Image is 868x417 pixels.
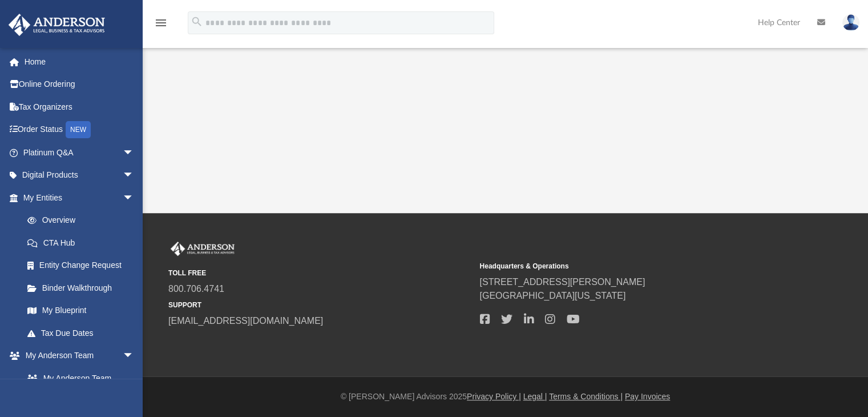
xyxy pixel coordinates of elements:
a: Overview [16,209,151,232]
a: Binder Walkthrough [16,276,151,299]
a: Terms & Conditions | [549,392,623,401]
a: Order StatusNEW [8,118,151,142]
a: My Anderson Teamarrow_drop_down [8,344,146,367]
span: arrow_drop_down [123,344,146,368]
a: menu [154,22,168,30]
i: search [191,15,203,28]
a: Online Ordering [8,73,151,96]
img: Anderson Advisors Platinum Portal [5,14,108,36]
span: arrow_drop_down [123,141,146,165]
a: Platinum Q&Aarrow_drop_down [8,141,151,164]
a: [EMAIL_ADDRESS][DOMAIN_NAME] [168,316,323,326]
div: NEW [66,121,91,138]
a: 800.706.4741 [168,284,224,294]
img: Anderson Advisors Platinum Portal [168,242,237,256]
a: Legal | [523,392,547,401]
a: Tax Organizers [8,95,151,118]
a: Tax Due Dates [16,322,151,344]
a: [GEOGRAPHIC_DATA][US_STATE] [479,291,625,300]
a: Privacy Policy | [467,392,521,401]
small: Headquarters & Operations [479,261,782,271]
i: menu [154,16,168,30]
img: User Pic [842,14,859,31]
a: Pay Invoices [625,392,670,401]
small: TOLL FREE [168,268,471,278]
small: SUPPORT [168,300,471,310]
a: My Anderson Team [16,367,140,390]
div: © [PERSON_NAME] Advisors 2025 [143,391,868,403]
a: My Entitiesarrow_drop_down [8,186,151,209]
span: arrow_drop_down [123,164,146,187]
span: arrow_drop_down [123,186,146,210]
a: CTA Hub [16,231,151,254]
a: My Blueprint [16,299,146,322]
a: Digital Productsarrow_drop_down [8,164,151,187]
a: [STREET_ADDRESS][PERSON_NAME] [479,277,645,287]
a: Entity Change Request [16,254,151,277]
a: Home [8,50,151,73]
